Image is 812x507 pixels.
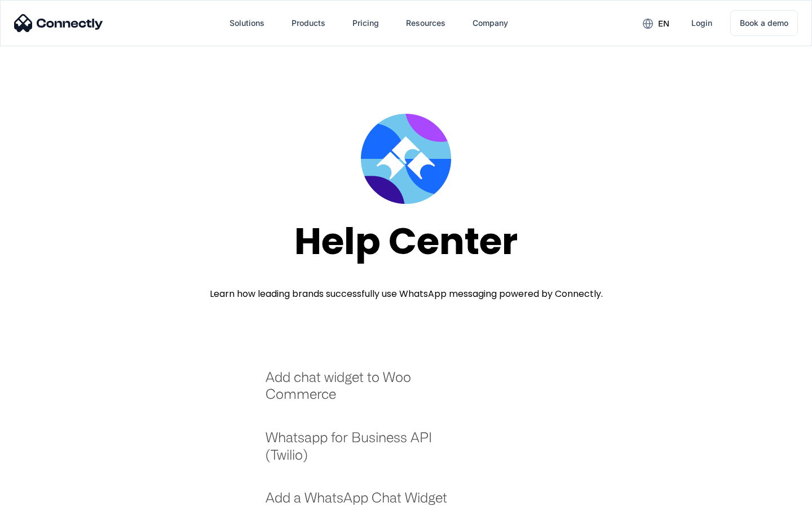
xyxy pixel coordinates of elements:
[292,15,325,31] div: Products
[352,15,379,31] div: Pricing
[634,15,678,32] div: en
[266,368,462,414] a: Add chat widget to Woo Commerce
[691,15,712,31] div: Login
[23,487,68,503] ul: Language list
[406,15,445,31] div: Resources
[11,487,68,503] aside: Language selected: English
[266,429,462,474] a: Whatsapp for Business API (Twilio)
[283,10,334,37] div: Products
[397,10,454,37] div: Resources
[464,10,517,37] div: Company
[473,15,508,31] div: Company
[343,10,388,37] a: Pricing
[294,221,518,262] div: Help Center
[682,10,721,37] a: Login
[230,15,264,31] div: Solutions
[658,16,669,32] div: en
[220,10,273,37] div: Solutions
[210,287,603,301] div: Learn how leading brands successfully use WhatsApp messaging powered by Connectly.
[14,14,103,32] img: Connectly Logo
[730,10,798,36] a: Book a demo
